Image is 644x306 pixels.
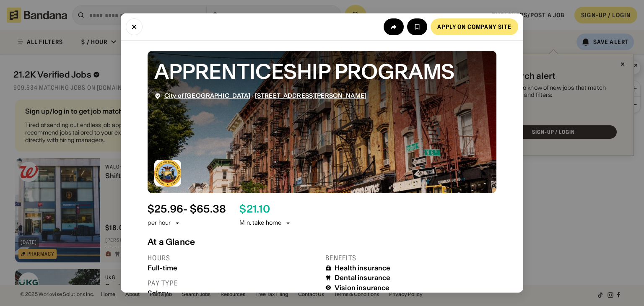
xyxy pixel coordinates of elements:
div: Vision insurance [335,284,390,292]
div: At a Glance [148,237,496,247]
img: City of San Francisco logo [154,160,181,187]
div: Pay type [148,279,319,288]
div: per hour [148,219,171,227]
button: Close [126,18,143,35]
div: Health insurance [335,264,391,272]
div: Dental insurance [335,274,391,282]
div: APPRENTICESHIP PROGRAMS [154,57,490,86]
div: Benefits [325,254,496,262]
div: $ 21.10 [239,203,270,215]
div: Hours [148,254,319,262]
a: [STREET_ADDRESS][PERSON_NAME] [255,92,366,99]
div: · [164,92,366,99]
div: Min. take home [239,219,291,227]
a: City of [GEOGRAPHIC_DATA] [164,92,251,99]
div: Apply on company site [437,24,512,30]
div: $ 25.96 - $65.38 [148,203,226,215]
div: Full-time [148,264,319,272]
div: Salary [148,289,319,297]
